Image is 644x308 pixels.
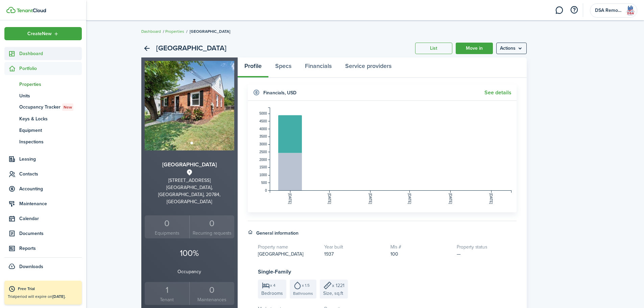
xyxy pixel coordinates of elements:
span: Maintenance [19,200,82,207]
h3: Single-Family [258,268,517,276]
span: Properties [19,81,82,88]
tspan: 500 [261,181,267,185]
img: DSA Remodeling LLC [625,5,636,16]
div: 0 [191,284,233,297]
button: Open resource center [568,4,580,16]
img: TenantCloud [6,7,16,13]
a: Dashboard [141,28,161,34]
tspan: [DATE] [368,193,372,204]
tspan: 0 [265,189,267,192]
tspan: 3500 [259,135,267,138]
h4: Financials , USD [263,89,296,96]
a: Free TrialTrialperiod will expire on[DATE]. [4,281,82,305]
a: Properties [165,28,184,34]
a: Inspections [4,136,82,147]
h2: [GEOGRAPHIC_DATA] [156,43,226,54]
h5: Year built [324,243,384,251]
tspan: 2500 [259,150,267,154]
a: Messaging [553,2,566,19]
span: x 1.5 [302,283,310,287]
button: Open menu [496,43,527,54]
menu-btn: Actions [496,43,527,54]
p: Trial [8,293,78,300]
span: Leasing [19,156,82,163]
a: See details [484,90,511,96]
a: 0 Recurring requests [189,215,234,239]
small: Equipments [146,230,188,237]
tspan: [DATE] [489,193,493,204]
h3: [GEOGRAPHIC_DATA] [145,161,234,169]
button: Open menu [4,27,82,40]
span: period will expire on [15,293,66,300]
span: [GEOGRAPHIC_DATA] [258,251,303,258]
tspan: [DATE] [288,193,292,204]
div: Free Trial [18,286,78,292]
tspan: 1000 [259,173,267,177]
span: x 4 [270,283,276,287]
a: List [415,43,452,54]
a: Financials [298,57,338,78]
tspan: 5000 [259,112,267,115]
a: Properties [4,78,82,90]
tspan: 4500 [259,119,267,123]
span: Downloads [19,263,43,270]
a: Occupancy TrackerNew [4,101,82,113]
div: 0 [191,217,233,230]
span: Contacts [19,170,82,177]
span: Bathrooms [293,290,313,297]
span: 1937 [324,251,334,258]
a: Dashboard [4,47,82,60]
a: 0Equipments [145,215,190,239]
div: 1 [146,284,188,297]
small: Maintenances [191,296,233,303]
span: Inspections [19,138,82,145]
div: 0 [146,217,188,230]
tspan: 3000 [259,142,267,146]
h5: Property status [457,243,516,251]
span: Create New [27,31,52,36]
tspan: 4000 [259,127,267,131]
img: TenantCloud [17,8,46,13]
a: Move in [456,43,493,54]
p: 100% [145,247,234,260]
span: — [457,251,461,258]
a: Units [4,90,82,101]
a: Reports [4,242,82,255]
a: Equipment [4,124,82,136]
tspan: [DATE] [328,193,331,204]
h5: Mls # [390,243,450,251]
span: Accounting [19,185,82,192]
a: 1Tenant [145,282,190,305]
span: Bedrooms [261,290,283,297]
a: Back [141,43,153,54]
a: 0Maintenances [189,282,234,305]
b: [DATE]. [52,293,66,300]
tspan: [DATE] [408,193,411,204]
span: Equipment [19,127,82,134]
span: 100 [390,251,398,258]
span: Reports [19,245,82,252]
span: Units [19,92,82,99]
span: [GEOGRAPHIC_DATA] [190,28,230,34]
span: Portfolio [19,65,82,72]
span: New [64,104,72,110]
div: [STREET_ADDRESS] [145,177,234,184]
h5: Property name [258,243,317,251]
p: Occupancy [145,268,234,275]
tspan: [DATE] [448,193,452,204]
a: Specs [268,57,298,78]
small: Tenant [146,296,188,303]
a: Service providers [338,57,398,78]
span: Calendar [19,215,82,222]
small: Recurring requests [191,230,233,237]
tspan: 1500 [259,165,267,169]
span: Documents [19,230,82,237]
span: x 1221 [332,282,344,289]
h4: General information [256,230,299,237]
img: Property image 0 [145,61,234,150]
span: Dashboard [19,50,82,57]
a: Keys & Locks [4,113,82,124]
span: Size, sq.ft [323,290,343,297]
span: DSA Remodeling LLC [595,8,622,13]
span: Occupancy Tracker [19,103,82,111]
